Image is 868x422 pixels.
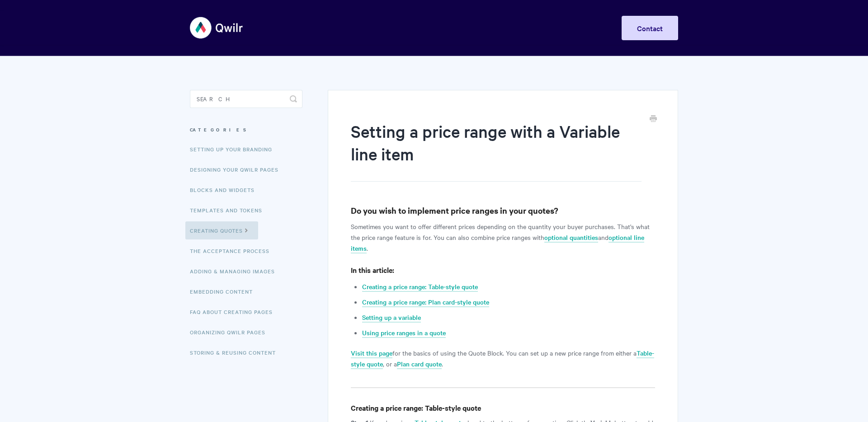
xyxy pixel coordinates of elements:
p: for the basics of using the Quote Block. You can set up a new price range from either a , or a . [351,347,655,369]
a: Plan card quote [397,359,442,369]
a: Storing & Reusing Content [190,343,283,361]
strong: Do you wish to implement price ranges in your quotes? [351,205,558,216]
a: Blocks and Widgets [190,181,261,199]
a: optional line items [351,233,644,253]
a: Table-style quote [351,348,654,369]
input: Search [190,90,302,108]
h4: Creating a price range: Table-style quote [351,402,655,413]
a: Contact [622,16,678,40]
h4: In this article: [351,264,655,276]
a: The Acceptance Process [190,242,276,260]
a: Creating Quotes [185,221,258,239]
a: Embedding Content [190,282,259,300]
a: FAQ About Creating Pages [190,303,279,321]
a: Visit this page [351,348,392,358]
a: Templates and Tokens [190,201,269,219]
a: Creating a price range: Plan card-style quote [362,297,489,307]
a: Creating a price range: Table-style quote [362,282,478,292]
img: Qwilr Help Center [190,11,244,45]
a: Organizing Qwilr Pages [190,323,272,341]
a: Using price ranges in a quote [362,328,446,338]
a: optional quantities [544,233,598,243]
h1: Setting a price range with a Variable line item [351,120,642,182]
p: Sometimes you want to offer different prices depending on the quantity your buyer purchases. That... [351,221,655,253]
h3: Categories [190,122,302,138]
a: Designing Your Qwilr Pages [190,160,285,178]
a: Adding & Managing Images [190,262,282,280]
a: Setting up your Branding [190,140,279,158]
a: Setting up a variable [362,313,421,323]
a: Print this Article [650,114,657,124]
